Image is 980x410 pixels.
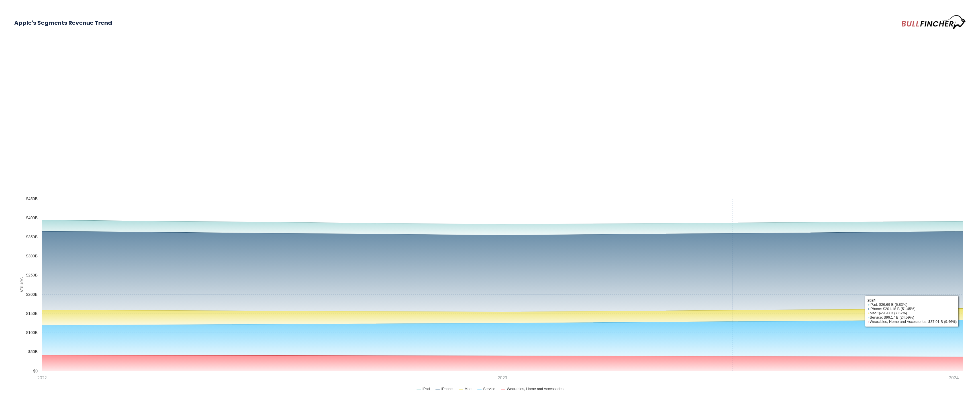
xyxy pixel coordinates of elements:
[14,196,966,396] svg: Apple's Segments Revenue Trend
[26,311,38,316] text: $150B
[26,216,38,220] text: $400B
[37,375,47,381] text: 2022
[26,235,38,239] text: $350B
[422,387,430,391] text: iPad
[26,330,38,335] text: $100B
[949,375,959,381] text: 2024
[33,369,38,373] text: $0
[441,387,453,391] text: iPhone
[28,349,38,354] text: $50B
[483,387,495,391] text: Service
[507,387,563,391] text: Wearables, Home and Accessories
[26,254,38,258] text: $300B
[26,292,38,297] text: $200B
[26,196,38,201] text: $450B
[19,277,24,293] text: Values
[498,375,507,381] text: 2023
[465,387,472,391] text: Mac
[26,273,38,277] text: $250B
